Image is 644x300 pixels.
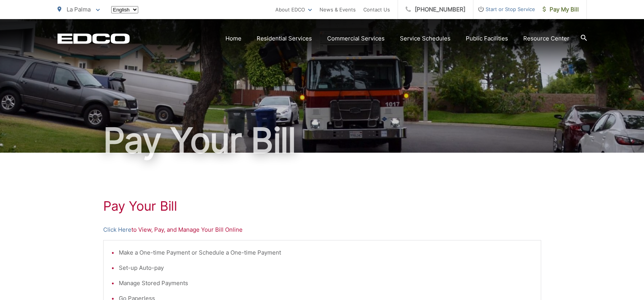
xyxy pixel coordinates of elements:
[103,225,131,234] a: Click Here
[400,34,451,43] a: Service Schedules
[119,279,533,288] li: Manage Stored Payments
[523,34,569,43] a: Resource Center
[103,225,541,234] p: to View, Pay, and Manage Your Bill Online
[543,5,579,14] span: Pay My Bill
[58,121,587,160] h1: Pay Your Bill
[320,5,356,14] a: News & Events
[119,248,533,257] li: Make a One-time Payment or Schedule a One-time Payment
[119,263,533,273] li: Set-up Auto-pay
[58,33,130,44] a: EDCD logo. Return to the homepage.
[466,34,508,43] a: Public Facilities
[111,6,138,13] select: Select a language
[103,198,541,214] h1: Pay Your Bill
[275,5,312,14] a: About EDCO
[257,34,312,43] a: Residential Services
[363,5,390,14] a: Contact Us
[67,6,91,13] span: La Palma
[327,34,385,43] a: Commercial Services
[225,34,241,43] a: Home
